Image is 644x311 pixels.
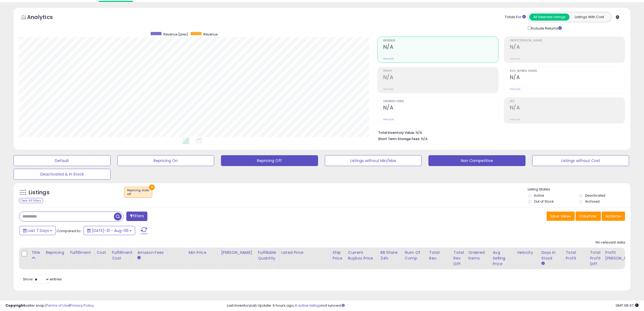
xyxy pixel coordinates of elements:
span: N/A [421,136,428,141]
span: Avg. Buybox Share [510,70,625,73]
small: Prev: N/A [383,118,394,121]
span: Repricing state : [127,188,149,196]
span: Profit [383,70,498,73]
a: Privacy Policy [70,303,94,308]
span: Ordered Items [383,100,498,103]
div: Total Rev. Diff. [454,250,464,267]
div: Repricing [46,250,65,255]
h2: N/A [510,44,625,51]
div: Title [31,250,41,255]
a: 4 active listings [295,303,321,308]
h2: N/A [510,74,625,82]
button: Repricing Off [221,155,318,166]
div: Last InventoryLab Update: 6 hours ago, not synced. [227,303,639,308]
button: [DATE]-31 - Aug-06 [84,226,135,235]
button: Non Competitive [428,155,526,166]
span: Profit [PERSON_NAME] [510,39,625,42]
div: Total Profit [566,250,586,261]
button: Repricing On [117,155,214,166]
button: Last 7 Days [19,226,56,235]
label: Deactivated [585,193,605,198]
div: Velocity [517,250,537,255]
label: Archived [585,199,600,204]
span: Revenue [203,32,217,37]
small: Prev: N/A [510,88,520,91]
small: Days In Stock. [541,261,545,266]
span: Revenue [383,39,498,42]
div: Amazon Fees [137,250,184,255]
label: Out of Stock [534,199,554,204]
button: Listings without Min/Max [325,155,422,166]
h2: N/A [383,74,498,82]
a: Terms of Use [46,303,69,308]
div: Ordered Items [468,250,488,261]
h5: Listings [29,189,49,196]
div: [PERSON_NAME] [221,250,253,255]
b: Short Term Storage Fees: [378,137,420,141]
button: Actions [602,212,625,221]
div: Fulfillment [70,250,92,255]
button: Default [14,155,111,166]
div: Total Rev. [429,250,449,261]
h2: N/A [383,44,498,51]
div: Min Price [189,250,216,255]
small: Prev: N/A [383,57,394,60]
div: Avg Selling Price [493,250,513,267]
div: Ship Price [333,250,344,261]
div: Fulfillment Cost [112,250,133,261]
span: Show: entries [23,277,62,282]
span: Columns [579,213,596,219]
div: Totals For [505,15,526,20]
span: Last 7 Days [28,228,49,233]
span: Compared to: [57,228,81,234]
button: Deactivated & In Stock [14,169,111,180]
div: BB Share 24h. [381,250,400,261]
button: Listings without Cost [532,155,629,166]
div: Fulfillable Quantity [258,250,276,261]
strong: Copyright [5,303,25,308]
div: Profit [PERSON_NAME] [605,250,638,261]
span: 2025-08-14 08:47 GMT [616,303,639,308]
small: Amazon Fees. [137,255,140,260]
button: × [149,184,155,190]
small: Prev: N/A [510,118,520,121]
div: Current Buybox Price [348,250,376,261]
button: All Selected Listings [529,14,570,21]
button: Listings With Cost [569,14,610,21]
div: Num of Comp. [405,250,425,261]
button: Columns [576,212,601,221]
i: Click here to read more about un-synced listings. [342,304,345,307]
div: No relevant data [596,240,625,245]
h5: Analytics [27,13,63,22]
small: Prev: N/A [383,88,394,91]
button: Filters [126,212,147,221]
div: Clear All Filters [19,198,43,203]
span: [DATE]-31 - Aug-06 [92,228,128,233]
li: N/A [378,129,621,135]
div: Listed Price [281,250,328,255]
div: seller snap | | [5,303,94,308]
h2: N/A [510,105,625,112]
p: Listing States: [528,187,630,192]
h2: N/A [383,105,498,112]
label: Active [534,193,544,198]
div: off [127,192,149,196]
b: Total Inventory Value: [378,130,415,135]
div: Days In Stock [541,250,561,261]
span: Revenue (prev) [163,32,188,37]
button: Save View [547,212,575,221]
span: ROI [510,100,625,103]
div: Total Profit Diff. [590,250,601,267]
small: Prev: N/A [510,57,520,60]
div: Include Returns [524,25,568,31]
div: Cost [97,250,107,255]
